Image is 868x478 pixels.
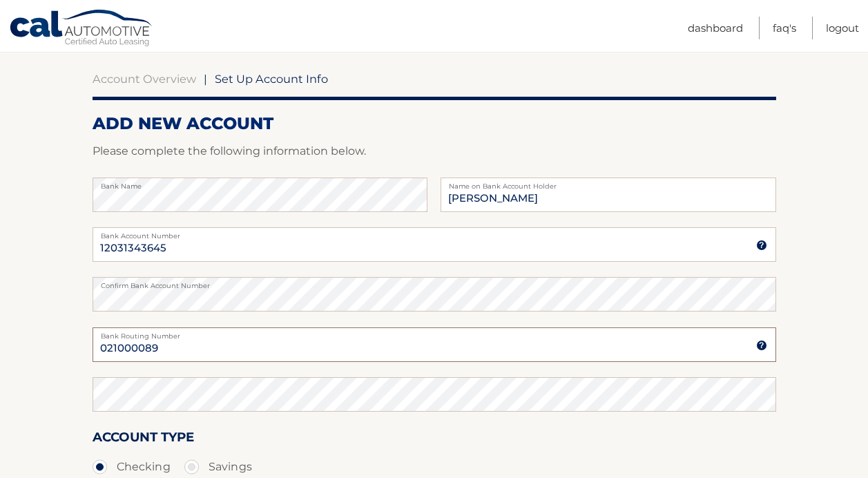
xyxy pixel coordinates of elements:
[826,17,859,39] a: Logout
[93,327,776,362] input: Bank Routing Number
[93,427,194,452] label: Account Type
[93,327,776,338] label: Bank Routing Number
[441,178,775,212] input: Name on Account (Account Holder Name)
[93,178,427,189] label: Bank Name
[93,72,196,86] a: Account Overview
[441,178,775,189] label: Name on Bank Account Holder
[93,113,776,134] h2: ADD NEW ACCOUNT
[756,240,767,251] img: tooltip.svg
[93,227,776,262] input: Bank Account Number
[215,72,328,86] span: Set Up Account Info
[9,9,154,49] a: Cal Automotive
[204,72,207,86] span: |
[773,17,796,39] a: FAQ's
[688,17,743,39] a: Dashboard
[756,340,767,351] img: tooltip.svg
[93,142,776,161] p: Please complete the following information below.
[93,277,776,288] label: Confirm Bank Account Number
[93,227,776,238] label: Bank Account Number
